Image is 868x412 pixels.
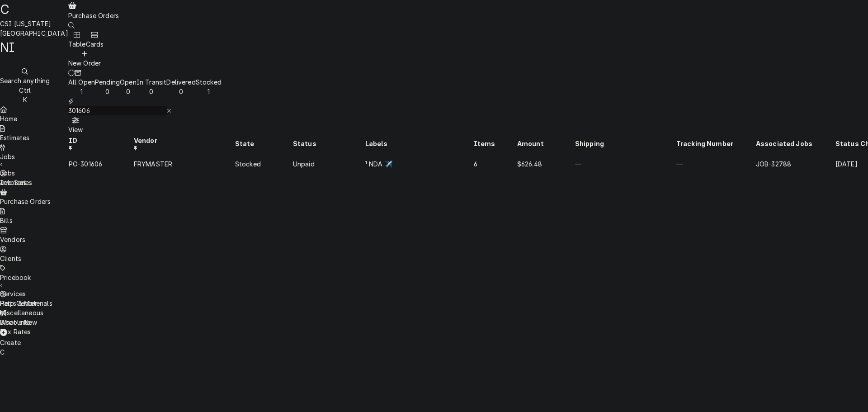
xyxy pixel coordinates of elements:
span: Ctrl [19,86,31,94]
div: All Open [68,77,95,87]
div: Associated Jobs [756,139,835,148]
div: 0 [137,87,167,96]
div: Delivered [166,77,195,87]
div: — [676,159,755,169]
div: Shipping [575,139,675,148]
div: JOB-32788 [756,159,835,169]
input: Keyword search [68,106,167,115]
span: K [23,96,27,104]
div: ¹ NDA ✈️ [365,159,473,169]
div: Amount [517,139,574,148]
div: Unpaid [293,159,364,169]
div: Status [293,139,364,148]
div: State [235,139,292,148]
div: FRYMASTER [134,159,234,169]
div: 6 [474,159,516,169]
div: $626.48 [517,159,574,169]
div: Table [68,39,86,49]
div: Labels [365,139,473,148]
span: Purchase Orders [68,12,119,19]
button: Open search [68,20,75,30]
div: 1 [68,87,95,96]
span: New Order [68,59,101,67]
div: Items [474,139,516,148]
button: View [68,115,83,134]
div: 0 [95,87,120,96]
span: View [68,126,83,133]
button: New Order [68,49,101,68]
div: 0 [120,87,137,96]
div: Vendor [134,136,234,152]
div: ID [69,136,133,152]
div: — [575,159,675,169]
div: Stocked [235,159,292,169]
button: Erase input [167,106,172,115]
div: Tracking Number [676,139,755,148]
div: Open [120,77,137,87]
div: Pending [95,77,120,87]
div: 0 [166,87,195,96]
div: Stocked [196,77,222,87]
div: 1 [196,87,222,96]
div: In Transit [137,77,167,87]
div: Cards [86,39,104,49]
div: PO-301606 [69,159,133,169]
